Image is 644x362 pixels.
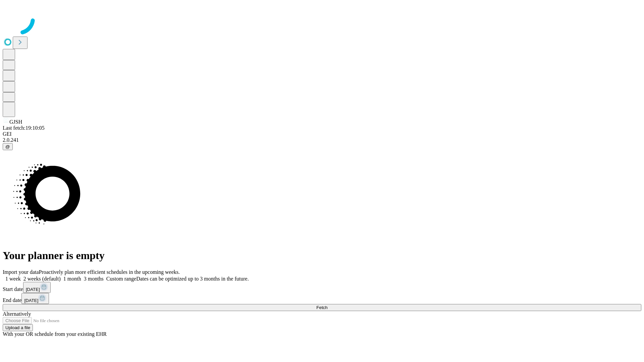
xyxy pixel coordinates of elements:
[5,276,21,282] span: 1 week
[3,125,45,131] span: Last fetch: 19:10:05
[26,287,40,292] span: [DATE]
[3,304,641,311] button: Fetch
[3,311,31,317] span: Alternatively
[3,293,641,304] div: End date
[3,269,39,275] span: Import your data
[3,331,107,337] span: With your OR schedule from your existing EHR
[136,276,249,282] span: Dates can be optimized up to 3 months in the future.
[39,269,180,275] span: Proactively plan more efficient schedules in the upcoming weeks.
[3,282,641,293] div: Start date
[3,137,641,143] div: 2.0.241
[3,324,33,331] button: Upload a file
[24,298,38,303] span: [DATE]
[106,276,136,282] span: Custom range
[63,276,81,282] span: 1 month
[9,119,22,125] span: GJSH
[3,249,641,262] h1: Your planner is empty
[5,144,10,149] span: @
[21,293,49,304] button: [DATE]
[3,131,641,137] div: GEI
[84,276,104,282] span: 3 months
[23,276,61,282] span: 2 weeks (default)
[23,282,51,293] button: [DATE]
[316,305,327,310] span: Fetch
[3,143,13,150] button: @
